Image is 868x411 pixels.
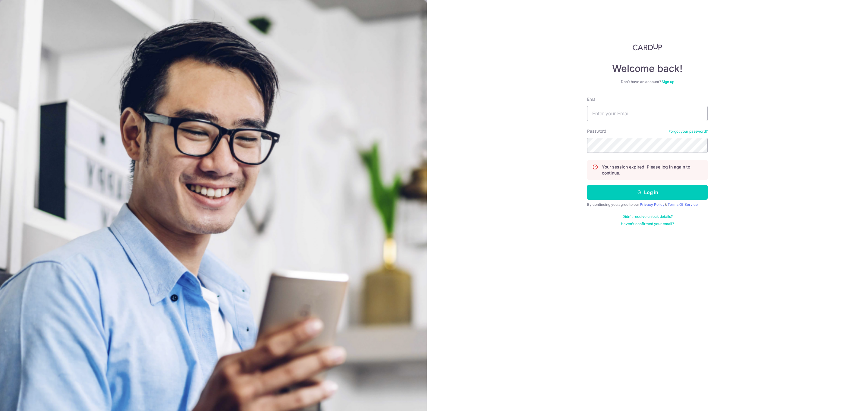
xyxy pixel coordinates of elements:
div: Don’t have an account? [587,79,708,84]
img: CardUp Logo [633,43,662,51]
a: Terms Of Service [668,202,698,207]
a: Privacy Policy [640,202,665,207]
a: Forgot your password? [668,129,708,134]
a: Didn't receive unlock details? [622,214,673,219]
h4: Welcome back! [587,63,708,75]
p: Your session expired. Please log in again to continue. [602,164,703,176]
a: Sign up [662,79,674,84]
a: Haven't confirmed your email? [621,221,674,226]
button: Log in [587,185,708,200]
div: By continuing you agree to our & [587,202,708,207]
label: Password [587,128,606,134]
label: Email [587,96,597,102]
input: Enter your Email [587,106,708,121]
